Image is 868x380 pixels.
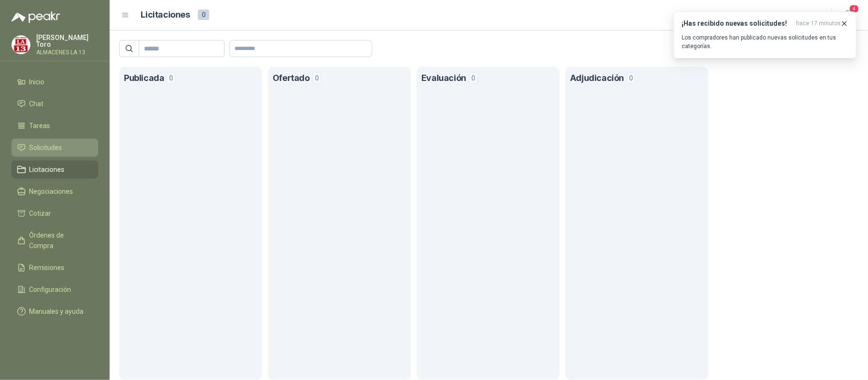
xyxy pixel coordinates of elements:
button: 4 [839,7,857,24]
a: Configuración [11,280,98,299]
span: Negociaciones [30,186,73,197]
a: Remisiones [11,259,98,277]
a: Licitaciones [11,160,98,179]
a: Cotizar [11,204,98,222]
span: Configuración [30,284,71,295]
a: Tareas [11,117,98,135]
span: Manuales y ayuda [30,306,84,317]
span: Chat [30,99,44,109]
span: Tareas [30,120,51,131]
span: Solicitudes [30,142,62,153]
span: hace 17 minutos [796,20,841,28]
img: Company Logo [12,36,30,54]
span: 0 [469,72,478,84]
a: Solicitudes [11,139,98,157]
h1: Licitaciones [141,8,190,22]
span: Cotizar [30,208,51,219]
span: 0 [627,72,635,84]
h1: Publicada [124,71,164,85]
span: Órdenes de Compra [30,230,89,251]
span: Remisiones [30,262,65,273]
h1: Ofertado [273,71,310,85]
span: 0 [198,10,209,20]
a: Órdenes de Compra [11,226,98,255]
p: ALMACENES LA 13 [36,50,98,55]
button: ¡Has recibido nuevas solicitudes!hace 17 minutos Los compradores han publicado nuevas solicitudes... [674,11,857,59]
h1: Adjudicación [570,71,624,85]
a: Manuales y ayuda [11,302,98,320]
span: Licitaciones [30,164,65,175]
span: 4 [849,4,859,13]
p: Los compradores han publicado nuevas solicitudes en tus categorías. [682,33,848,50]
p: [PERSON_NAME] Toro [36,34,98,48]
h1: Evaluación [421,71,466,85]
a: Negociaciones [11,182,98,200]
span: 0 [167,72,175,84]
img: Logo peakr [11,11,60,23]
span: 0 [313,72,321,84]
a: Chat [11,95,98,113]
h3: ¡Has recibido nuevas solicitudes! [682,20,792,28]
span: Inicio [30,77,45,87]
a: Inicio [11,73,98,91]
